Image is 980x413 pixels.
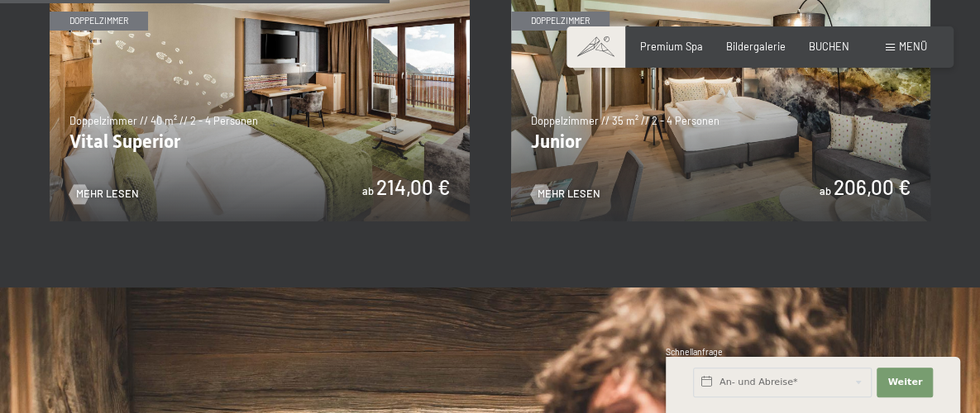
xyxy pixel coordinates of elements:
[666,347,723,357] span: Schnellanfrage
[531,187,600,202] a: Mehr Lesen
[640,40,703,53] a: Premium Spa
[76,187,139,202] span: Mehr Lesen
[69,187,139,202] a: Mehr Lesen
[877,368,933,397] button: Weiter
[538,187,600,202] span: Mehr Lesen
[899,40,927,53] span: Menü
[809,40,849,53] a: BUCHEN
[887,376,922,389] span: Weiter
[726,40,786,53] a: Bildergalerie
